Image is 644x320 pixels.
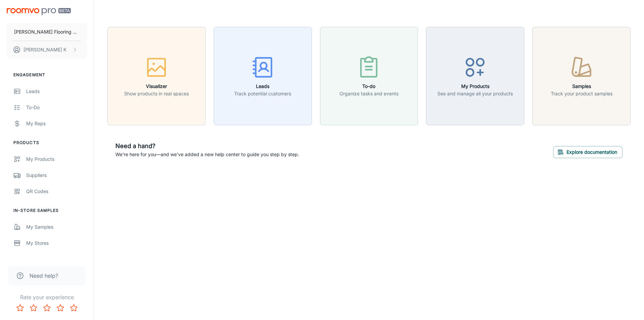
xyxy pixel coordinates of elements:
[553,146,623,158] button: Explore documentation
[26,88,87,95] div: Leads
[426,72,524,79] a: My ProductsSee and manage all your products
[553,148,623,155] a: Explore documentation
[124,83,189,90] h6: Visualizer
[339,90,398,97] p: Organize tasks and events
[339,83,398,90] h6: To-do
[437,83,513,90] h6: My Products
[26,104,87,111] div: To-do
[124,90,189,97] p: Show products in real spaces
[320,27,418,125] button: To-doOrganize tasks and events
[115,141,299,151] h6: Need a hand?
[26,155,87,163] div: My Products
[26,120,87,127] div: My Reps
[426,27,524,125] button: My ProductsSee and manage all your products
[437,90,513,97] p: See and manage all your products
[234,90,291,97] p: Track potential customers
[26,172,87,179] div: Suppliers
[234,83,291,90] h6: Leads
[7,23,87,41] button: [PERSON_NAME] Flooring Center Inc
[14,28,79,36] p: [PERSON_NAME] Flooring Center Inc
[551,90,612,97] p: Track your product samples
[107,27,206,125] button: VisualizerShow products in real spaces
[320,72,418,79] a: To-doOrganize tasks and events
[26,188,87,195] div: QR Codes
[23,46,66,53] p: [PERSON_NAME] K
[532,72,631,79] a: SamplesTrack your product samples
[551,83,612,90] h6: Samples
[214,27,312,125] button: LeadsTrack potential customers
[115,151,299,158] p: We're here for you—and we've added a new help center to guide you step by step.
[7,8,71,15] img: Roomvo PRO Beta
[7,41,87,58] button: [PERSON_NAME] K
[214,72,312,79] a: LeadsTrack potential customers
[532,27,631,125] button: SamplesTrack your product samples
